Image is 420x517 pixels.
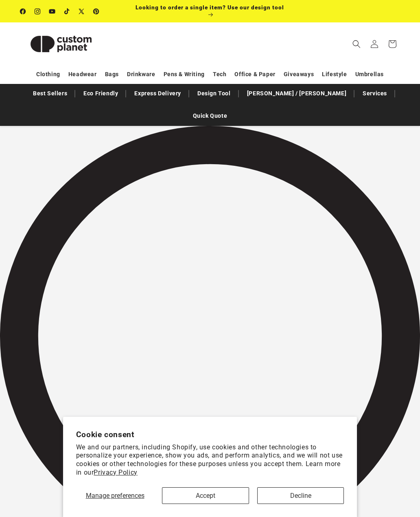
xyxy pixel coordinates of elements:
[76,430,344,439] h2: Cookie consent
[76,487,154,504] button: Manage preferences
[243,86,350,101] a: [PERSON_NAME] / [PERSON_NAME]
[20,26,102,62] img: Custom Planet
[213,67,226,81] a: Tech
[348,35,365,53] summary: Search
[130,86,185,101] a: Express Delivery
[76,443,344,477] p: We and our partners, including Shopify, use cookies and other technologies to personalize your ex...
[94,469,137,476] a: Privacy Policy
[68,67,97,81] a: Headwear
[355,67,384,81] a: Umbrellas
[162,487,249,504] button: Accept
[79,86,122,101] a: Eco Friendly
[164,67,205,81] a: Pens & Writing
[322,67,347,81] a: Lifestyle
[86,492,144,499] span: Manage preferences
[136,4,284,11] span: Looking to order a single item? Use our design tool
[284,67,314,81] a: Giveaways
[105,67,119,81] a: Bags
[127,67,155,81] a: Drinkware
[193,86,235,101] a: Design Tool
[36,67,60,81] a: Clothing
[257,487,344,504] button: Decline
[189,109,232,123] a: Quick Quote
[379,478,420,517] iframe: Chat Widget
[234,67,275,81] a: Office & Paper
[359,86,391,101] a: Services
[29,86,71,101] a: Best Sellers
[17,22,105,65] a: Custom Planet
